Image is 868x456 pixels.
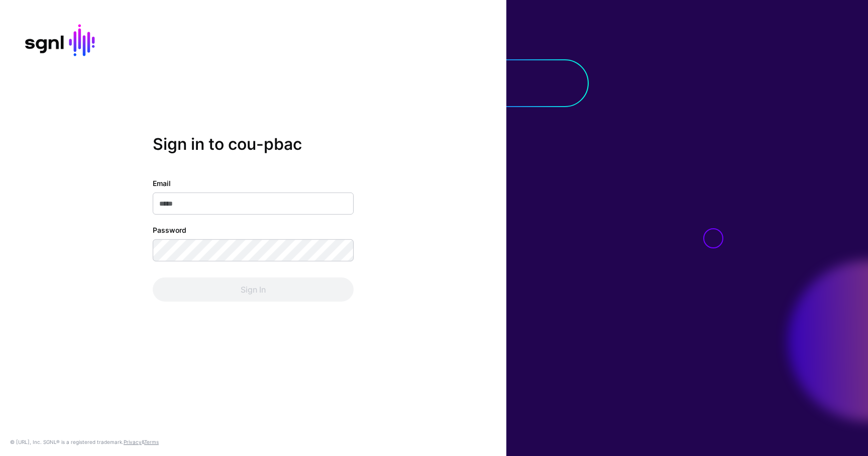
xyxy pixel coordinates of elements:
[124,439,142,445] a: Privacy
[153,225,186,235] label: Password
[144,439,159,445] a: Terms
[10,438,159,446] div: © [URL], Inc. SGNL® is a registered trademark. &
[153,134,354,153] h2: Sign in to cou-pbac
[153,178,171,189] label: Email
